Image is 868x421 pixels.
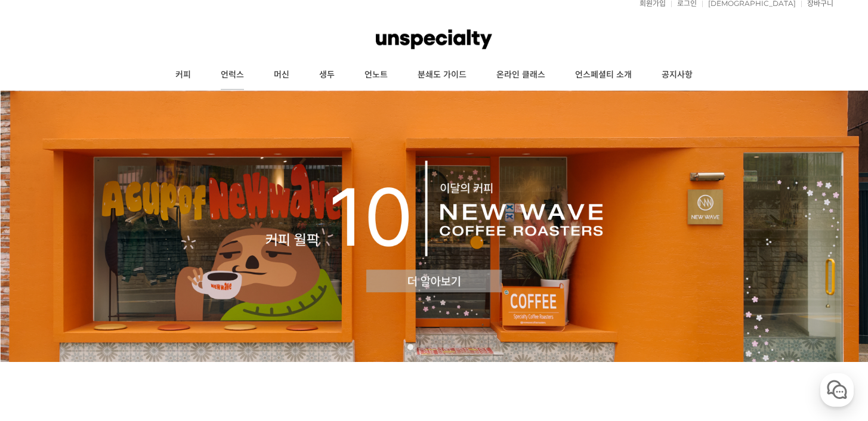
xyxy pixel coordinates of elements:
[160,60,206,90] a: 커피
[419,344,425,350] a: 2
[481,60,560,90] a: 온라인 클래스
[259,60,304,90] a: 머신
[38,340,45,349] span: 홈
[455,344,461,350] a: 5
[304,60,350,90] a: 생두
[443,344,449,350] a: 4
[109,340,123,350] span: 대화
[647,60,708,90] a: 공지사항
[79,322,154,352] a: 대화
[403,60,481,90] a: 분쇄도 가이드
[350,60,403,90] a: 언노트
[431,344,437,350] a: 3
[206,60,259,90] a: 언럭스
[154,322,229,352] a: 설정
[407,344,413,350] a: 1
[184,340,199,349] span: 설정
[4,322,79,352] a: 홈
[560,60,647,90] a: 언스페셜티 소개
[376,21,492,57] img: 언스페셜티 몰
